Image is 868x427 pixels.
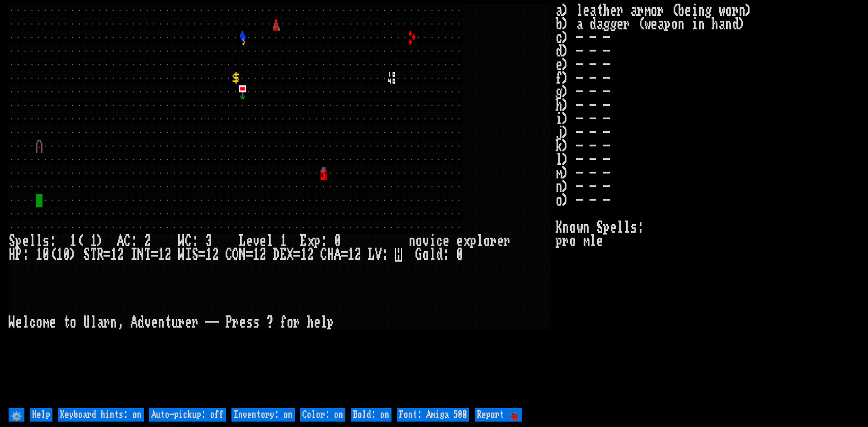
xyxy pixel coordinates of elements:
div: e [443,235,449,248]
div: D [273,248,280,262]
div: s [253,316,259,329]
div: = [198,248,205,262]
div: S [83,248,90,262]
div: e [239,316,246,329]
div: l [90,316,97,329]
div: o [70,316,76,329]
div: p [314,235,321,248]
div: - [212,316,219,329]
div: v [253,235,259,248]
div: d [436,248,443,262]
div: W [178,235,185,248]
div: : [131,235,137,248]
div: o [287,316,293,329]
div: ( [49,248,56,262]
div: 2 [117,248,124,262]
div: 0 [334,235,341,248]
div: n [110,316,117,329]
div: e [15,316,22,329]
div: h [307,316,314,329]
div: = [341,248,348,262]
div: t [165,316,171,329]
div: C [124,235,131,248]
div: T [144,248,151,262]
div: T [90,248,97,262]
div: 0 [456,248,463,262]
div: P [226,316,232,329]
div: r [293,316,300,329]
div: 0 [42,248,49,262]
div: p [327,316,334,329]
div: V [375,248,382,262]
div: r [232,316,239,329]
div: 1 [348,248,354,262]
div: C [185,235,192,248]
div: c [29,316,36,329]
div: e [259,235,266,248]
div: A [117,235,124,248]
div: d [137,316,144,329]
div: ( [76,235,83,248]
div: : [443,248,449,262]
div: o [422,248,429,262]
div: C [226,248,232,262]
div: v [144,316,151,329]
div: o [483,235,490,248]
div: a [97,316,104,329]
div: ) [97,235,104,248]
div: l [36,235,42,248]
div: , [117,316,124,329]
input: Help [30,408,52,422]
div: e [49,316,56,329]
div: N [137,248,144,262]
stats: a) leather armor (being worn) b) a dagger (weapon in hand) c) - - - d) - - - e) - - - f) - - - g)... [556,4,859,405]
div: u [171,316,178,329]
div: = [104,248,110,262]
div: 3 [205,235,212,248]
div: 1 [158,248,165,262]
div: X [287,248,293,262]
div: 1 [90,235,97,248]
div: l [266,235,273,248]
input: Font: Amiga 500 [397,408,469,422]
div: s [246,316,253,329]
div: S [9,235,15,248]
div: 0 [63,248,70,262]
div: v [422,235,429,248]
div: s [42,235,49,248]
div: 1 [205,248,212,262]
input: Bold: on [351,408,392,422]
div: 2 [144,235,151,248]
div: l [429,248,436,262]
div: 1 [300,248,307,262]
div: W [9,316,15,329]
input: Report 🐞 [475,408,522,422]
div: I [131,248,137,262]
div: G [415,248,422,262]
div: : [49,235,56,248]
div: U [83,316,90,329]
div: o [415,235,422,248]
div: 2 [212,248,219,262]
div: e [314,316,321,329]
input: ⚙️ [9,408,24,422]
mark: H [395,248,402,262]
input: Auto-pickup: off [149,408,226,422]
div: r [192,316,198,329]
div: e [497,235,504,248]
div: N [239,248,246,262]
div: c [436,235,443,248]
div: - [205,316,212,329]
div: H [327,248,334,262]
div: : [22,248,29,262]
div: l [29,235,36,248]
div: e [151,316,158,329]
div: = [151,248,158,262]
div: 1 [253,248,259,262]
div: : [382,248,388,262]
div: r [504,235,510,248]
div: A [334,248,341,262]
div: = [246,248,253,262]
div: l [22,316,29,329]
div: e [185,316,192,329]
